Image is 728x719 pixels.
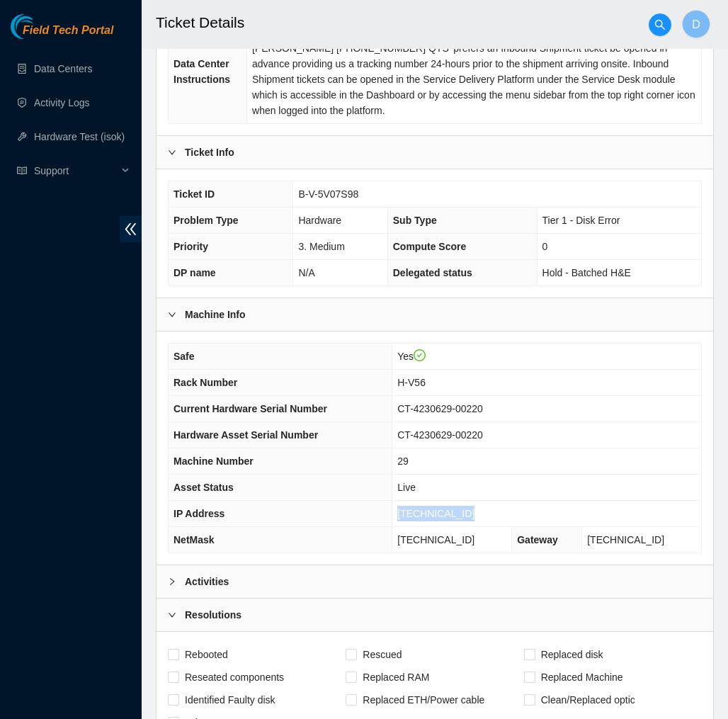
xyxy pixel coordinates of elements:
span: check-circle [414,349,426,362]
span: Hardware [298,215,341,226]
button: search [649,13,671,36]
span: Clean/Replaced optic [535,689,641,711]
a: Akamai TechnologiesField Tech Portal [11,26,113,44]
span: 0 [542,241,548,252]
img: Akamai Technologies [11,14,72,39]
span: Hardware Asset Serial Number [174,429,318,441]
div: Resolutions [157,599,713,631]
a: Activity Logs [34,97,90,108]
span: [TECHNICAL_ID] [587,534,664,545]
span: Identified Faulty disk [179,689,281,711]
b: Ticket Info [185,145,234,160]
span: Ticket ID [174,188,215,200]
span: Current Hardware Serial Number [174,403,327,414]
span: Support [34,157,118,185]
span: read [17,166,27,176]
span: 3. Medium [298,241,344,252]
span: 29 [397,455,409,467]
div: Ticket Info [157,136,713,169]
span: Sub Type [393,215,437,226]
span: D [692,16,700,33]
span: Replaced Machine [535,666,629,689]
span: Gateway [517,534,558,545]
span: Asset Status [174,482,234,493]
div: Machine Info [157,298,713,331]
span: Rack Number [174,377,237,388]
span: N/A [298,267,314,278]
span: Tier 1 - Disk Error [542,215,620,226]
span: Replaced ETH/Power cable [357,689,490,711]
a: Hardware Test (isok) [34,131,125,142]
span: double-left [120,216,142,242]
span: Delegated status [393,267,472,278]
span: CT-4230629-00220 [397,403,483,414]
b: Activities [185,574,229,589]
span: Reseated components [179,666,290,689]
span: [TECHNICAL_ID] [397,534,474,545]
div: Activities [157,565,713,598]
span: Rebooted [179,643,234,666]
span: [TECHNICAL_ID] [397,508,474,519]
span: right [168,310,176,319]
span: DP name [174,267,216,278]
span: Replaced disk [535,643,609,666]
span: Safe [174,351,195,362]
span: search [649,19,671,30]
button: D [682,10,710,38]
b: Resolutions [185,607,241,623]
span: Yes [397,351,426,362]
span: right [168,148,176,157]
span: Live [397,482,416,493]
span: Field Tech Portal [23,24,113,38]
span: Problem Type [174,215,239,226]
span: B-V-5V07S98 [298,188,358,200]
span: Rescued [357,643,407,666]
span: right [168,577,176,586]
span: Compute Score [393,241,466,252]
a: Data Centers [34,63,92,74]
span: Priority [174,241,208,252]
b: Machine Info [185,307,246,322]
span: CT-4230629-00220 [397,429,483,441]
span: right [168,611,176,619]
span: IP Address [174,508,224,519]
span: NetMask [174,534,215,545]
span: Hold - Batched H&E [542,267,631,278]
span: H-V56 [397,377,426,388]
span: Replaced RAM [357,666,435,689]
span: Machine Number [174,455,254,467]
span: Data Center Instructions [174,58,230,85]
